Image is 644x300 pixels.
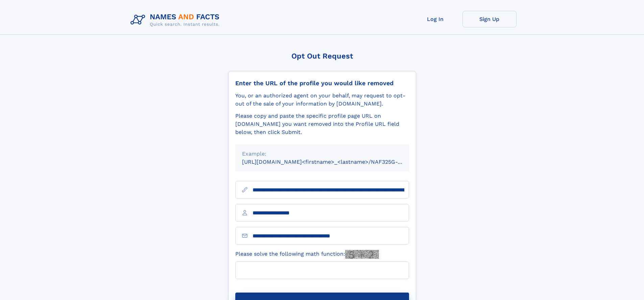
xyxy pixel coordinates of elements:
[235,79,409,87] div: Enter the URL of the profile you would like removed
[235,250,379,259] label: Please solve the following math function:
[242,150,402,158] div: Example:
[228,52,416,60] div: Opt Out Request
[128,11,225,29] img: Logo Names and Facts
[242,159,422,165] small: [URL][DOMAIN_NAME]<firstname>_<lastname>/NAF325G-xxxxxxxx
[408,11,462,27] a: Log In
[462,11,517,27] a: Sign Up
[235,92,409,108] div: You, or an authorized agent on your behalf, may request to opt-out of the sale of your informatio...
[235,112,409,136] div: Please copy and paste the specific profile page URL on [DOMAIN_NAME] you want removed into the Pr...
